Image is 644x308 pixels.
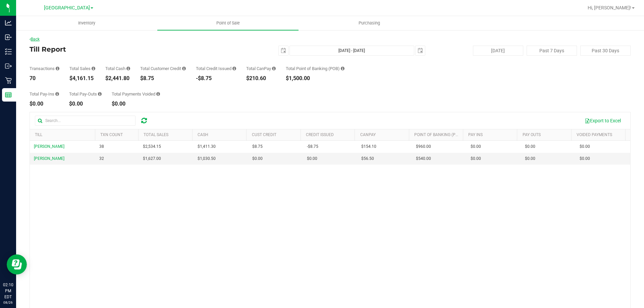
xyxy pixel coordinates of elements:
[252,143,263,150] span: $8.75
[44,5,90,11] span: [GEOGRAPHIC_DATA]
[30,101,59,107] div: $0.00
[198,156,216,162] span: $1,030.50
[471,156,481,162] span: $0.00
[5,77,12,84] inline-svg: Retail
[69,20,104,26] span: Inventory
[252,156,263,162] span: $0.00
[112,101,160,107] div: $0.00
[30,76,59,81] div: 70
[30,37,40,42] a: Back
[5,19,12,26] inline-svg: Analytics
[140,66,186,71] div: Total Customer Credit
[143,143,161,150] span: $2,534.15
[286,76,344,81] div: $1,500.00
[361,156,374,162] span: $56.50
[525,156,535,162] span: $0.00
[5,91,12,98] inline-svg: Reports
[580,46,631,56] button: Past 30 Days
[468,132,483,137] a: Pay Ins
[98,92,102,96] i: Sum of all cash pay-outs removed from tills within the date range.
[69,92,102,96] div: Total Pay-Outs
[126,66,130,71] i: Sum of all successful, non-voided cash payment transaction amounts (excluding tips and transactio...
[252,132,276,137] a: Cust Credit
[143,156,161,162] span: $1,627.00
[5,48,12,55] inline-svg: Inventory
[198,132,208,137] a: Cash
[7,254,27,274] iframe: Resource center
[350,20,389,26] span: Purchasing
[473,46,523,56] button: [DATE]
[5,63,12,69] inline-svg: Outbound
[30,66,59,71] div: Transactions
[246,66,276,71] div: Total CanPay
[299,16,440,30] a: Purchasing
[144,132,168,137] a: Total Sales
[30,92,59,96] div: Total Pay-Ins
[414,132,462,137] a: Point of Banking (POB)
[196,66,236,71] div: Total Credit Issued
[5,34,12,41] inline-svg: Inbound
[360,132,376,137] a: CanPay
[272,66,276,71] i: Sum of all successful, non-voided payment transaction amounts using CanPay (as well as manual Can...
[580,156,590,162] span: $0.00
[527,46,577,56] button: Past 7 Days
[69,76,95,81] div: $4,161.15
[55,92,59,96] i: Sum of all cash pay-ins added to tills within the date range.
[156,92,160,96] i: Sum of all voided payment transaction amounts (excluding tips and transaction fees) within the da...
[588,5,631,10] span: Hi, [PERSON_NAME]!
[105,66,130,71] div: Total Cash
[140,76,186,81] div: $8.75
[100,132,123,137] a: TXN Count
[232,66,236,71] i: Sum of all successful refund transaction amounts from purchase returns resulting in account credi...
[112,92,160,96] div: Total Payments Voided
[99,143,104,150] span: 38
[341,66,344,71] i: Sum of the successful, non-voided point-of-banking payment transaction amounts, both via payment ...
[307,156,317,162] span: $0.00
[580,115,625,126] button: Export to Excel
[416,143,431,150] span: $960.00
[16,16,157,30] a: Inventory
[307,143,318,150] span: -$8.75
[69,66,95,71] div: Total Sales
[279,46,288,55] span: select
[35,116,136,126] input: Search...
[182,66,186,71] i: Sum of all successful, non-voided payment transaction amounts using account credit as the payment...
[416,156,431,162] span: $540.00
[34,156,64,161] span: [PERSON_NAME]
[99,156,104,162] span: 32
[580,143,590,150] span: $0.00
[157,16,299,30] a: Point of Sale
[56,66,59,71] i: Count of all successful payment transactions, possibly including voids, refunds, and cash-back fr...
[196,76,236,81] div: -$8.75
[286,66,344,71] div: Total Point of Banking (POB)
[30,46,230,53] h4: Till Report
[34,144,64,149] span: [PERSON_NAME]
[207,20,249,26] span: Point of Sale
[523,132,541,137] a: Pay Outs
[246,76,276,81] div: $210.60
[35,132,42,137] a: Till
[3,300,13,305] p: 08/26
[525,143,535,150] span: $0.00
[69,101,102,107] div: $0.00
[306,132,334,137] a: Credit Issued
[361,143,376,150] span: $154.10
[471,143,481,150] span: $0.00
[577,132,612,137] a: Voided Payments
[105,76,130,81] div: $2,441.80
[3,282,13,300] p: 02:10 PM EDT
[416,46,425,55] span: select
[92,66,95,71] i: Sum of all successful, non-voided payment transaction amounts (excluding tips and transaction fee...
[198,143,216,150] span: $1,411.30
